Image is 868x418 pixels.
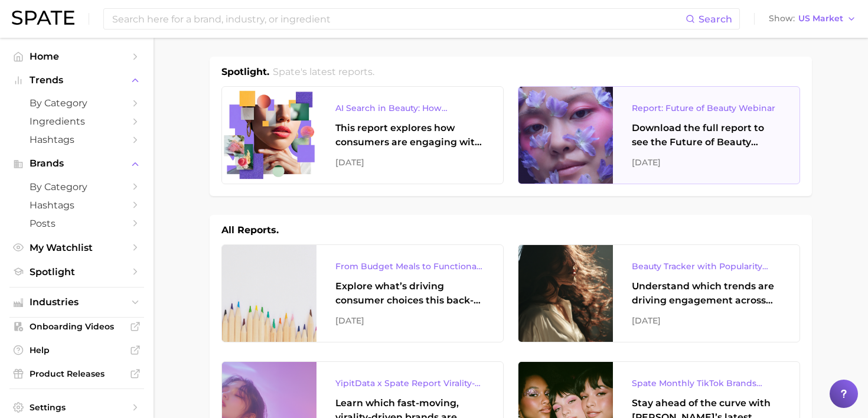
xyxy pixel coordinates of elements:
[769,15,795,22] span: Show
[30,158,124,169] span: Brands
[632,259,781,273] div: Beauty Tracker with Popularity Index
[335,314,484,328] div: [DATE]
[9,399,144,416] a: Settings
[9,71,144,89] button: Trends
[221,223,279,237] h1: All Reports.
[9,196,144,214] a: Hashtags
[9,365,144,383] a: Product Releases
[221,86,504,184] a: AI Search in Beauty: How Consumers Are Using ChatGPT vs. Google SearchThis report explores how co...
[30,402,124,413] span: Settings
[632,155,781,169] div: [DATE]
[632,314,781,328] div: [DATE]
[30,200,124,211] span: Hashtags
[632,279,781,308] div: Understand which trends are driving engagement across platforms in the skin, hair, makeup, and fr...
[335,101,484,115] div: AI Search in Beauty: How Consumers Are Using ChatGPT vs. Google Search
[30,97,124,109] span: by Category
[30,51,124,62] span: Home
[9,341,144,359] a: Help
[30,266,124,277] span: Spotlight
[518,86,800,184] a: Report: Future of Beauty WebinarDownload the full report to see the Future of Beauty trends we un...
[111,9,686,29] input: Search here for a brand, industry, or ingredient
[30,75,124,86] span: Trends
[221,244,504,342] a: From Budget Meals to Functional Snacks: Food & Beverage Trends Shaping Consumer Behavior This Sch...
[335,121,484,149] div: This report explores how consumers are engaging with AI-powered search tools — and what it means ...
[12,11,74,25] img: SPATE
[9,112,144,130] a: Ingredients
[30,345,124,355] span: Help
[30,242,124,253] span: My Watchlist
[30,116,124,127] span: Ingredients
[273,65,374,79] h2: Spate's latest reports.
[9,239,144,257] a: My Watchlist
[9,293,144,311] button: Industries
[9,178,144,196] a: by Category
[30,218,124,229] span: Posts
[9,155,144,172] button: Brands
[699,14,732,25] span: Search
[9,94,144,112] a: by Category
[798,15,843,22] span: US Market
[9,318,144,335] a: Onboarding Videos
[335,376,484,390] div: YipitData x Spate Report Virality-Driven Brands Are Taking a Slice of the Beauty Pie
[9,214,144,233] a: Posts
[30,297,124,308] span: Industries
[766,11,859,27] button: ShowUS Market
[632,376,781,390] div: Spate Monthly TikTok Brands Tracker
[335,279,484,308] div: Explore what’s driving consumer choices this back-to-school season From budget-friendly meals to ...
[335,259,484,273] div: From Budget Meals to Functional Snacks: Food & Beverage Trends Shaping Consumer Behavior This Sch...
[335,155,484,169] div: [DATE]
[632,121,781,149] div: Download the full report to see the Future of Beauty trends we unpacked during the webinar.
[221,65,269,79] h1: Spotlight.
[30,321,124,332] span: Onboarding Videos
[30,368,124,379] span: Product Releases
[632,101,781,115] div: Report: Future of Beauty Webinar
[9,130,144,149] a: Hashtags
[30,181,124,192] span: by Category
[518,244,800,342] a: Beauty Tracker with Popularity IndexUnderstand which trends are driving engagement across platfor...
[9,263,144,281] a: Spotlight
[30,134,124,145] span: Hashtags
[9,47,144,66] a: Home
